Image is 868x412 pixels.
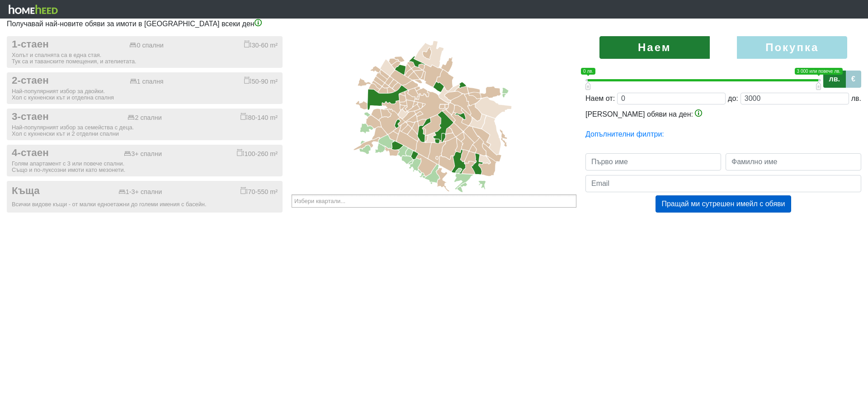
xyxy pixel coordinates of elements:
[823,71,846,88] label: лв.
[585,153,721,170] input: Първо име
[12,185,40,197] span: Къща
[7,109,283,140] button: 3-стаен 2 спални 80-140 m² Най-популярният избор за семейства с деца.Хол с кухненски кът и 2 отде...
[237,149,278,158] div: 100-260 m²
[127,114,161,122] div: 2 спални
[585,93,615,104] div: Наем от:
[7,181,283,213] button: Къща 1-3+ спални 70-550 m² Всички видове къщи - от малки едноетажни до големи имения с басейн.
[726,153,861,170] input: Фамилно име
[12,201,278,208] div: Всички видове къщи - от малки едноетажни до големи имения с басейн.
[12,161,278,173] div: Голям апартамент с 3 или повече спални. Също и по-луксозни имоти като мезонети.
[585,175,861,192] input: Email
[7,145,283,176] button: 4-стаен 3+ спални 100-260 m² Голям апартамент с 3 или повече спални.Също и по-луксозни имоти като...
[129,42,163,49] div: 0 спални
[244,40,278,49] div: 30-60 m²
[7,19,861,29] p: Получавай най-новите обяви за имоти в [GEOGRAPHIC_DATA] всеки ден
[241,113,278,122] div: 80-140 m²
[12,147,49,159] span: 4-стаен
[728,93,738,104] div: до:
[7,36,283,68] button: 1-стаен 0 спални 30-60 m² Холът и спалнята са в една стая.Тук са и таванските помещения, и ателие...
[851,93,861,104] div: лв.
[12,52,278,65] div: Холът и спалнята са в една стая. Тук са и таванските помещения, и ателиетата.
[241,187,278,196] div: 70-550 m²
[7,72,283,104] button: 2-стаен 1 спалня 50-90 m² Най-популярният избор за двойки.Хол с кухненски кът и отделна спалня
[130,78,164,85] div: 1 спалня
[585,109,861,120] div: [PERSON_NAME] обяви на ден:
[795,68,843,75] span: 3 000 или повече лв.
[12,75,49,87] span: 2-стаен
[12,111,49,123] span: 3-стаен
[12,38,49,51] span: 1-стаен
[255,19,262,26] img: info-3.png
[695,109,702,117] img: info-3.png
[12,88,278,101] div: Най-популярният избор за двойки. Хол с кухненски кът и отделна спалня
[656,195,791,213] button: Пращай ми сутрешен имейл с обяви
[599,36,710,59] label: Наем
[581,68,595,75] span: 0 лв.
[737,36,847,59] label: Покупка
[585,130,664,138] a: Допълнителни филтри:
[124,150,162,158] div: 3+ спални
[12,124,278,137] div: Най-популярният избор за семейства с деца. Хол с кухненски кът и 2 отделни спални
[845,71,861,88] label: €
[244,76,278,85] div: 50-90 m²
[118,188,162,196] div: 1-3+ спални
